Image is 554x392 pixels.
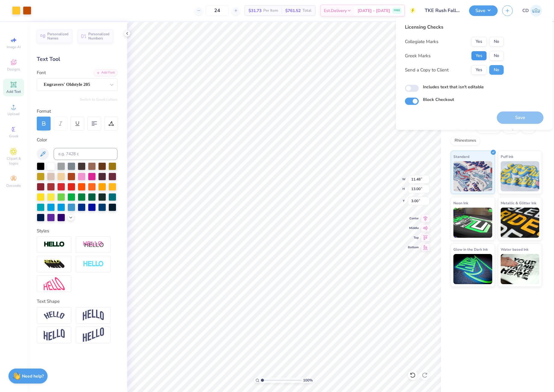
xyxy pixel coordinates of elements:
div: Color [37,136,117,143]
input: e.g. 7428 c [54,148,117,160]
button: Yes [471,51,487,61]
span: Standard [453,153,469,160]
span: $761.52 [285,8,301,14]
button: No [489,65,504,75]
input: Untitled Design [420,5,465,17]
span: Total [302,8,311,14]
span: FREE [394,8,400,13]
div: Text Shape [37,298,117,305]
span: Neon Ink [453,200,468,206]
div: Rhinestones [451,136,480,145]
span: $31.73 [249,8,261,14]
div: Send a Copy to Client [405,67,449,74]
label: Includes text that isn't editable [423,84,484,90]
input: – – [205,5,229,16]
span: Personalized Numbers [88,32,110,40]
span: Top [408,236,419,240]
a: CD [522,5,542,17]
div: Add Font [94,69,117,76]
img: Glow in the Dark Ink [453,254,492,284]
button: Yes [471,65,487,75]
label: Block Checkout [423,96,454,103]
span: Decorate [6,183,21,188]
button: No [489,37,504,46]
img: Stroke [44,241,65,248]
span: Middle [408,226,419,230]
label: Font [37,69,46,76]
button: Switch to Greek Letters [80,97,117,102]
img: Standard [453,161,492,191]
div: Licensing Checks [405,24,504,31]
span: Water based Ink [501,246,528,252]
span: [DATE] - [DATE] [358,8,390,14]
span: Bottom [408,245,419,249]
span: Metallic & Glitter Ink [501,200,536,206]
div: Format [37,108,118,115]
span: Glow in the Dark Ink [453,246,488,252]
strong: Need help? [22,373,44,379]
div: Greek Marks [405,52,430,59]
img: Puff Ink [501,161,540,191]
img: 3d Illusion [44,259,65,269]
button: Save [469,5,498,16]
span: Center [408,216,419,221]
span: Image AI [7,45,21,49]
img: Rise [83,328,104,342]
span: Designs [7,67,20,72]
img: Flag [44,329,65,341]
span: Upload [8,111,20,116]
img: Cedric Diasanta [530,5,542,17]
button: No [489,51,504,61]
img: Arc [44,311,65,319]
span: CD [522,7,529,14]
span: 100 % [303,378,313,383]
span: Personalized Names [47,32,69,40]
img: Free Distort [44,277,65,290]
div: Styles [37,227,117,234]
span: Est. Delivery [324,8,347,14]
div: Text Tool [37,55,117,63]
img: Water based Ink [501,254,540,284]
span: Per Item [263,8,278,14]
button: Yes [471,37,487,46]
img: Shadow [83,241,104,248]
img: Arch [83,309,104,321]
img: Neon Ink [453,208,492,238]
span: Clipart & logos [3,156,24,166]
div: Collegiate Marks [405,38,438,45]
img: Negative Space [83,261,104,268]
span: Add Text [6,89,21,94]
span: Puff Ink [501,153,513,160]
img: Metallic & Glitter Ink [501,208,540,238]
span: Greek [9,134,18,139]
